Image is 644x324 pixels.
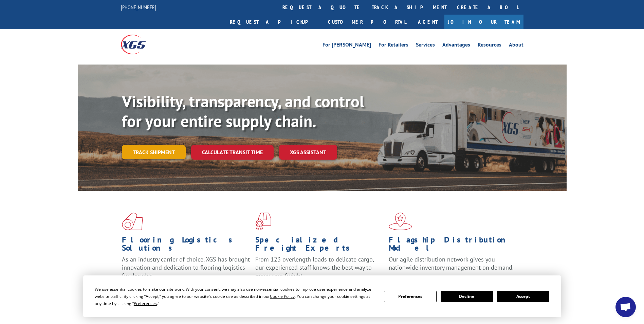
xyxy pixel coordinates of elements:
span: As an industry carrier of choice, XGS has brought innovation and dedication to flooring logistics... [122,255,250,280]
img: xgs-icon-total-supply-chain-intelligence-red [122,213,143,230]
a: [PHONE_NUMBER] [121,4,156,11]
a: Open chat [615,297,636,317]
a: Customer Portal [323,15,411,29]
span: Our agile distribution network gives you nationwide inventory management on demand. [389,255,514,271]
a: Advantages [442,42,470,50]
button: Accept [497,291,549,302]
div: Cookie Consent Prompt [83,275,561,317]
a: XGS ASSISTANT [279,145,337,160]
a: Agent [411,15,444,29]
span: Preferences [134,301,157,306]
img: xgs-icon-flagship-distribution-model-red [389,213,412,230]
button: Preferences [384,291,436,302]
p: From 123 overlength loads to delicate cargo, our experienced staff knows the best way to move you... [255,255,384,286]
h1: Flooring Logistics Solutions [122,236,250,255]
b: Visibility, transparency, and control for your entire supply chain. [122,91,364,131]
a: Services [416,42,435,50]
h1: Specialized Freight Experts [255,236,384,255]
a: For Retailers [379,42,408,50]
span: Cookie Policy [270,293,295,299]
img: xgs-icon-focused-on-flooring-red [255,213,271,230]
a: Resources [478,42,501,50]
div: We use essential cookies to make our site work. With your consent, we may also use non-essential ... [95,286,376,307]
a: Join Our Team [444,15,523,29]
h1: Flagship Distribution Model [389,236,517,255]
a: Calculate transit time [191,145,274,160]
a: Request a pickup [225,15,323,29]
a: Track shipment [122,145,186,159]
a: About [509,42,523,50]
a: For [PERSON_NAME] [323,42,371,50]
button: Decline [441,291,493,302]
